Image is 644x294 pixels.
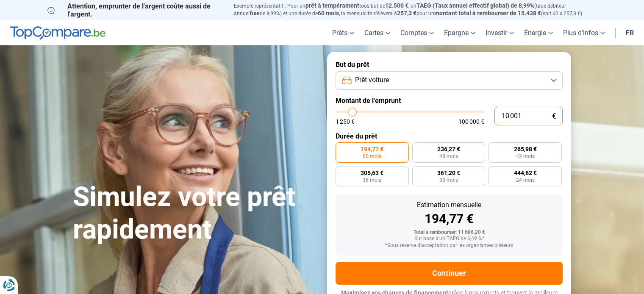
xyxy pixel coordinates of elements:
span: € [552,113,556,120]
a: Investir [480,20,519,45]
span: 194,77 € [361,146,383,152]
span: 24 mois [516,178,535,183]
h1: Simulez votre prêt rapidement [73,181,317,246]
span: prêt à tempérament [305,2,359,9]
p: Attention, emprunter de l'argent coûte aussi de l'argent. [47,2,224,18]
button: Prêt voiture [336,71,563,90]
label: Durée du prêt [336,132,563,140]
div: 194,77 € [342,213,556,225]
img: TopCompare [10,26,105,40]
a: Comptes [395,20,439,45]
span: 30 mois [439,178,458,183]
p: Exemple représentatif : Pour un tous but de , un (taux débiteur annuel de 8,99%) et une durée de ... [234,2,597,17]
span: 305,63 € [361,170,383,176]
div: *Sous réserve d'acceptation par les organismes prêteurs [342,243,556,249]
a: Cartes [359,20,395,45]
span: 100 000 € [458,119,484,125]
div: Total à rembourser: 11 686,20 € [342,230,556,236]
span: 42 mois [516,154,535,159]
a: fr [621,20,639,45]
span: 60 mois [318,10,339,17]
span: montant total à rembourser de 15.438 € [434,10,541,17]
a: Prêts [327,20,359,45]
span: 444,62 € [514,170,537,176]
a: Plus d'infos [558,20,610,45]
div: Sur base d'un TAEG de 6,49 %* [342,236,556,242]
span: 265,98 € [514,146,537,152]
span: 36 mois [363,178,381,183]
span: 257,3 € [397,10,416,17]
span: 1 250 € [336,119,355,125]
span: 48 mois [439,154,458,159]
span: 60 mois [363,154,381,159]
label: Montant de l'emprunt [336,97,563,105]
span: 12.500 € [385,2,408,9]
span: 236,27 € [437,146,460,152]
div: Estimation mensuelle [342,202,556,208]
label: But du prêt [336,61,563,69]
span: 361,20 € [437,170,460,176]
span: fixe [250,10,260,17]
a: Épargne [439,20,480,45]
button: Continuer [336,262,563,285]
a: Énergie [519,20,558,45]
span: Prêt voiture [355,75,389,85]
span: TAEG (Taux annuel effectif global) de 8,99% [416,2,534,9]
